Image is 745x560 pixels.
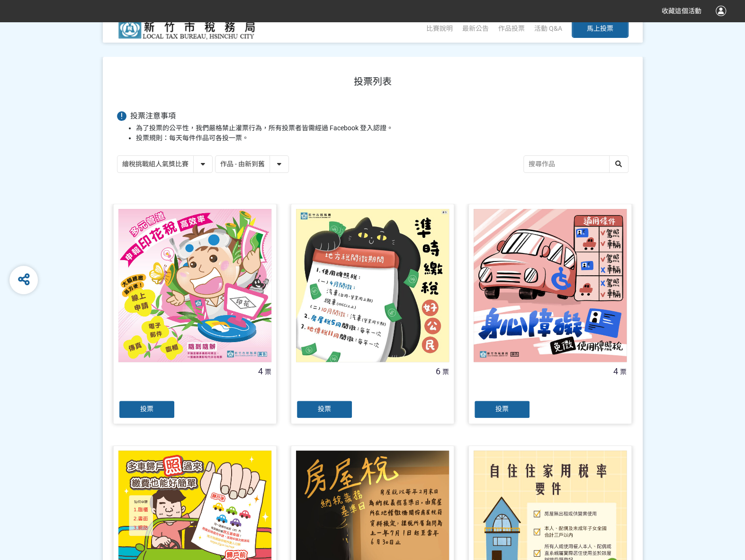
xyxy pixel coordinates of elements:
[130,111,176,120] span: 投票注意事項
[117,76,628,87] h1: 投票列表
[572,19,628,38] button: 馬上投票
[495,405,509,413] span: 投票
[662,7,701,15] span: 收藏這個活動
[468,204,632,424] a: 4票投票
[113,204,277,424] a: 4票投票
[140,405,153,413] span: 投票
[462,25,489,32] a: 最新公告
[318,405,331,413] span: 投票
[136,123,628,133] li: 為了投票的公平性，我們嚴格禁止灌票行為，所有投票者皆需經過 Facebook 登入認證。
[436,366,440,376] span: 6
[620,368,627,376] span: 票
[258,366,263,376] span: 4
[136,133,628,143] li: 投票規則：每天每件作品可各投一票。
[498,25,525,32] span: 作品投票
[117,17,259,40] img: 好竹意租稅圖卡創作比賽
[587,25,613,32] span: 馬上投票
[291,204,454,424] a: 6票投票
[442,368,449,376] span: 票
[265,368,271,376] span: 票
[524,156,628,172] input: 搜尋作品
[534,25,562,32] a: 活動 Q&A
[426,25,453,32] a: 比賽說明
[613,366,618,376] span: 4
